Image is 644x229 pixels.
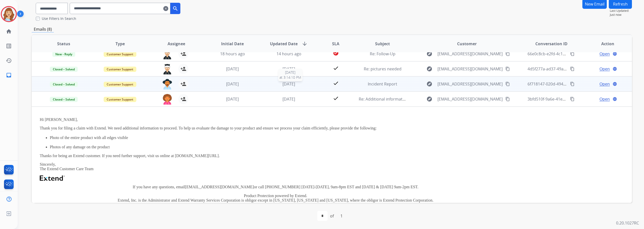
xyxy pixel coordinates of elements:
[32,26,54,32] p: Emails (8)
[42,16,76,21] label: Use Filters In Search
[180,81,186,87] mat-icon: person_add
[370,51,395,57] span: Re: Follow-Up
[599,81,610,87] span: Open
[613,97,617,101] mat-icon: language
[50,145,511,149] p: Photos of any damage on the product
[599,96,610,102] span: Open
[528,66,603,72] span: 4d5f277a-ad37-49a7-bec9-9b5fef356e69
[104,67,136,72] span: Customer Support
[505,67,510,71] mat-icon: content_copy
[457,41,477,47] span: Customer
[162,49,172,59] img: agent-avatar
[279,70,301,75] span: [DATE]
[279,75,301,80] span: at 3:14:10 PM
[359,96,409,102] span: Re: Additional information
[162,64,172,74] img: agent-avatar
[570,97,575,101] mat-icon: content_copy
[180,51,186,57] mat-icon: person_add
[364,66,401,72] span: Re: pictures needed
[226,81,239,87] span: [DATE]
[368,81,397,87] span: Incident Report
[426,51,432,57] mat-icon: explore
[40,154,511,158] p: Thanks for being an Extend customer. If you need further support, visit us online at [DOMAIN_NAME...
[220,51,245,57] span: 18 hours ago
[226,66,239,72] span: [DATE]
[437,51,503,57] span: [EMAIL_ADDRESS][DOMAIN_NAME]
[610,13,632,17] span: Just now
[40,185,511,189] p: If you have any questions, email or call [PHONE_NUMBER] [DATE]-[DATE], 9am-8pm EST and [DATE] & [...
[283,66,295,72] span: [DATE]
[528,51,604,57] span: 66e0c8cb-e2fd-4c1d-8092-181e914a091d
[437,66,503,72] span: [EMAIL_ADDRESS][DOMAIN_NAME]
[52,52,75,57] span: New - Reply
[283,81,295,87] span: [DATE]
[162,79,172,89] img: agent-avatar
[283,96,295,102] span: [DATE]
[535,41,568,47] span: Conversation ID
[599,66,610,72] span: Open
[302,41,308,47] mat-icon: arrow_downward
[616,220,639,226] p: 0.20.1027RC
[6,58,12,64] mat-icon: history
[599,51,610,57] span: Open
[330,213,334,219] div: of
[104,52,136,57] span: Customer Support
[270,41,298,47] span: Updated Date
[336,211,347,221] div: 1
[332,41,339,47] span: SLA
[40,162,511,171] p: Sincerely, The Extend Customer Care Team
[115,41,125,47] span: Type
[226,96,239,102] span: [DATE]
[162,94,172,105] img: agent-avatar
[570,67,575,71] mat-icon: content_copy
[505,52,510,56] mat-icon: content_copy
[505,97,510,101] mat-icon: content_copy
[6,43,12,49] mat-icon: list_alt
[6,28,12,34] mat-icon: home
[333,65,339,71] mat-icon: check
[437,81,503,87] span: [EMAIL_ADDRESS][DOMAIN_NAME]
[333,50,339,56] mat-icon: check_circle
[610,9,632,13] span: Last Updated:
[375,41,390,47] span: Subject
[528,96,604,102] span: 3bfd510f-9a6e-41e1-8547-97e85954b155
[104,97,136,102] span: Customer Support
[168,41,185,47] span: Assignee
[172,6,178,12] mat-icon: search
[426,96,432,102] mat-icon: explore
[613,52,617,56] mat-icon: language
[276,51,301,57] span: 14 hours ago
[40,175,65,181] img: Extend Logo
[180,96,186,102] mat-icon: person_add
[333,95,339,101] mat-icon: check
[50,67,78,72] span: Closed – Solved
[570,82,575,86] mat-icon: content_copy
[528,81,603,87] span: 6f718147-020d-494c-a312-53989cfd2e5b
[40,126,511,130] p: Thank you for filing a claim with Extend. We need additional information to proceed. To help us e...
[50,97,78,102] span: Closed – Solved
[570,52,575,56] mat-icon: content_copy
[40,117,511,122] p: Hi [PERSON_NAME],
[180,66,186,72] mat-icon: person_add
[104,82,136,87] span: Customer Support
[50,82,78,87] span: Closed – Solved
[426,81,432,87] mat-icon: explore
[505,82,510,86] mat-icon: content_copy
[333,80,339,86] mat-icon: check
[50,135,511,140] p: Photo of the entire product with all edges visible
[576,35,632,53] th: Action
[57,41,70,47] span: Status
[437,96,503,102] span: [EMAIL_ADDRESS][DOMAIN_NAME]
[185,185,254,189] a: [EMAIL_ADDRESS][DOMAIN_NAME]
[2,7,16,21] img: avatar
[426,66,432,72] mat-icon: explore
[163,6,168,12] mat-icon: clear
[613,67,617,71] mat-icon: language
[613,82,617,86] mat-icon: language
[6,72,12,78] mat-icon: inbox
[40,194,511,212] p: Product Protection powered by Extend. Extend, Inc. is the Administrator and Extend Warranty Servi...
[221,41,244,47] span: Initial Date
